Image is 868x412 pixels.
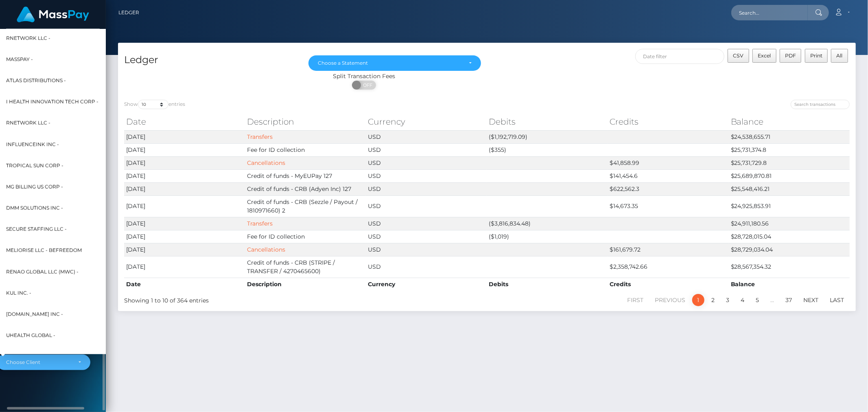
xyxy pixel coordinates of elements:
[707,294,719,306] a: 2
[729,256,850,278] td: $28,567,354.32
[6,224,67,235] span: Secure Staffing LLC -
[245,256,366,278] td: Credit of funds - CRB (STRIPE / TRANSFER / 4270465600)
[366,169,487,182] td: USD
[124,217,245,230] td: [DATE]
[6,267,79,277] span: Renao Global LLC (MWC) -
[124,100,185,109] label: Show entries
[366,182,487,195] td: USD
[366,156,487,169] td: USD
[729,243,850,256] td: $28,729,034.04
[825,294,848,306] a: Last
[366,130,487,143] td: USD
[6,97,98,107] span: I HEALTH INNOVATION TECH CORP -
[831,49,848,63] button: All
[6,160,63,171] span: Tropical Sun Corp -
[245,230,366,243] td: Fee for ID collection
[245,195,366,217] td: Credit of funds - CRB (Sezzle / Payout / 1810971660) 2
[608,156,729,169] td: $41,858.99
[124,143,245,156] td: [DATE]
[799,294,823,306] a: Next
[124,256,245,278] td: [DATE]
[118,72,610,81] div: Split Transaction Fees
[366,243,487,256] td: USD
[124,243,245,256] td: [DATE]
[487,114,608,130] th: Debits
[118,4,139,21] a: Ledger
[17,7,89,22] img: MassPay Logo
[791,100,850,109] input: Search transactions
[758,53,771,59] span: Excel
[245,182,366,195] td: Credit of funds - CRB (Adyen Inc) 127
[366,278,487,291] th: Currency
[124,182,245,195] td: [DATE]
[780,49,802,63] button: PDF
[608,243,729,256] td: $161,679.72
[124,130,245,143] td: [DATE]
[608,169,729,182] td: $141,454.6
[729,169,850,182] td: $25,689,870.81
[487,143,608,156] td: ($355)
[692,294,704,306] a: 1
[124,278,245,291] th: Date
[6,288,31,298] span: Kul Inc. -
[728,49,749,63] button: CSV
[6,309,63,320] span: [DOMAIN_NAME] INC -
[729,182,850,195] td: $25,548,416.21
[245,169,366,182] td: Credit of funds - MyEUPay 127
[729,278,850,291] th: Balance
[805,49,828,63] button: Print
[6,118,50,129] span: rNetwork LLC -
[366,256,487,278] td: USD
[6,331,55,341] span: UHealth Global -
[366,143,487,156] td: USD
[733,53,744,59] span: CSV
[124,230,245,243] td: [DATE]
[608,278,729,291] th: Credits
[608,256,729,278] td: $2,358,742.66
[124,293,419,305] div: Showing 1 to 10 of 364 entries
[6,359,72,366] div: Choose Client
[247,246,285,253] a: Cancellations
[752,49,776,63] button: Excel
[366,195,487,217] td: USD
[366,230,487,243] td: USD
[729,195,850,217] td: $24,925,853.91
[6,245,82,256] span: Meliorise LLC - BEfreedom
[124,195,245,217] td: [DATE]
[245,278,366,291] th: Description
[781,294,796,306] a: 37
[138,100,168,109] select: Showentries
[731,5,808,20] input: Search...
[308,55,481,71] button: Choose a Statement
[356,81,377,90] span: OFF
[736,294,749,306] a: 4
[487,278,608,291] th: Debits
[6,33,50,44] span: RNetwork LLC -
[837,53,843,59] span: All
[810,53,822,59] span: Print
[6,139,59,150] span: InfluenceInk Inc -
[785,53,796,59] span: PDF
[6,182,63,192] span: MG Billing US Corp -
[608,195,729,217] td: $14,673.35
[635,49,724,64] input: Date filter
[487,217,608,230] td: ($3,816,834.48)
[729,130,850,143] td: $24,538,655.71
[247,159,285,167] a: Cancellations
[366,114,487,130] th: Currency
[722,294,734,306] a: 3
[124,53,296,67] h4: Ledger
[366,217,487,230] td: USD
[729,143,850,156] td: $25,731,374.8
[608,182,729,195] td: $622,562.3
[729,217,850,230] td: $24,911,180.56
[729,230,850,243] td: $28,728,015.04
[245,143,366,156] td: Fee for ID collection
[6,75,66,86] span: Atlas Distributions -
[487,130,608,143] td: ($1,192,719.09)
[608,114,729,130] th: Credits
[124,114,245,130] th: Date
[247,220,273,227] a: Transfers
[6,203,63,214] span: DMM Solutions Inc -
[751,294,763,306] a: 5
